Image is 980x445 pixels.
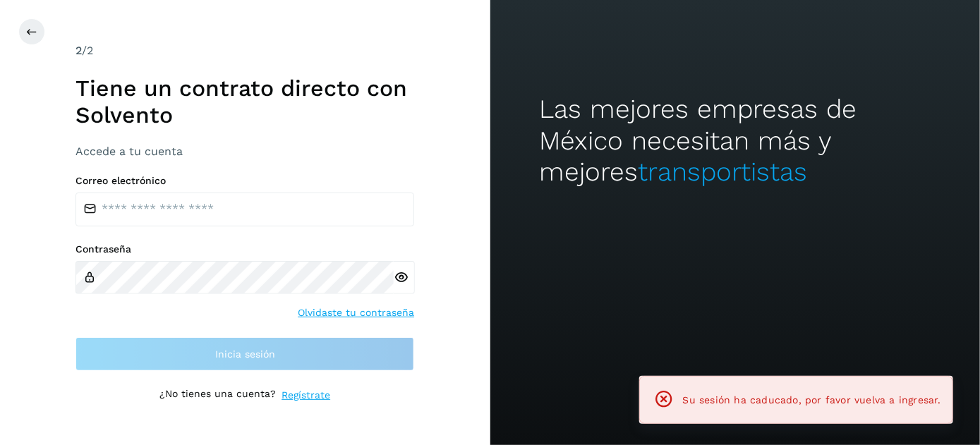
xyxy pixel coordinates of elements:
a: Olvidaste tu contraseña [298,305,414,320]
label: Contraseña [75,243,414,255]
div: /2 [75,42,414,59]
span: transportistas [638,157,807,187]
h2: Las mejores empresas de México necesitan más y mejores [539,94,931,188]
p: ¿No tienes una cuenta? [159,388,276,403]
button: Inicia sesión [75,337,414,371]
a: Regístrate [282,388,330,403]
span: 2 [75,44,82,57]
h3: Accede a tu cuenta [75,145,414,158]
span: Su sesión ha caducado, por favor vuelva a ingresar. [683,394,941,406]
span: Inicia sesión [215,349,275,359]
label: Correo electrónico [75,175,414,187]
h1: Tiene un contrato directo con Solvento [75,75,414,129]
